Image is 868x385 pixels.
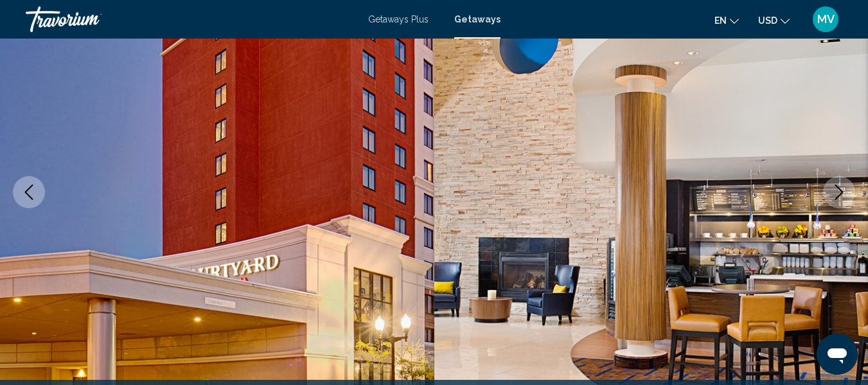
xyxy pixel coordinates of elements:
[454,14,500,24] a: Getaways
[817,13,835,26] span: MV
[13,176,45,208] button: Previous image
[714,11,739,30] button: Change language
[817,334,858,375] iframe: Button to launch messaging window
[758,15,777,26] span: USD
[714,15,727,26] span: en
[823,176,855,208] button: Next image
[368,14,429,24] a: Getaways Plus
[26,6,355,32] a: Travorium
[758,11,790,30] button: Change currency
[809,6,842,33] button: User Menu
